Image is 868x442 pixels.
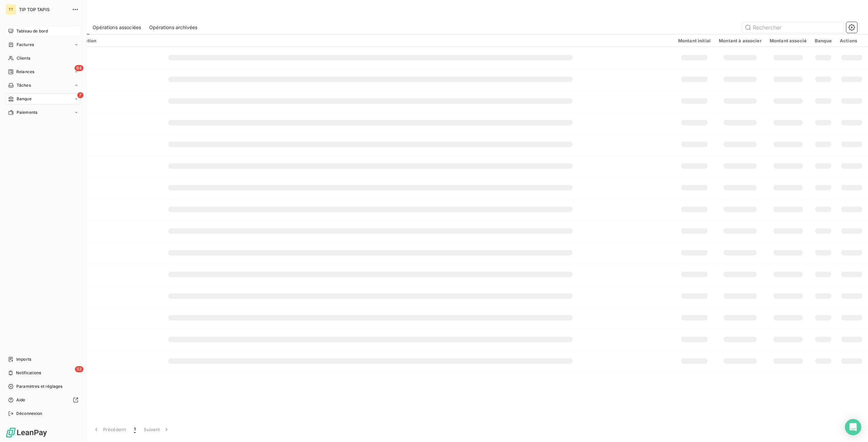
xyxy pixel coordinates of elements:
[134,426,136,433] span: 1
[16,356,31,362] span: Imports
[845,419,861,435] div: Open Intercom Messenger
[742,22,844,33] input: Rechercher
[16,397,25,403] span: Aide
[5,427,47,438] img: Logo LeanPay
[89,422,130,437] button: Précédent
[840,38,857,43] div: Actions
[17,82,31,88] span: Tâches
[16,69,34,75] span: Relances
[149,24,197,31] span: Opérations archivées
[16,370,41,376] span: Notifications
[815,38,832,43] div: Banque
[71,38,670,43] div: Description
[130,422,140,437] button: 1
[17,42,34,48] span: Factures
[5,395,81,405] a: Aide
[16,28,48,34] span: Tableau de bord
[16,383,62,390] span: Paramètres et réglages
[17,96,32,102] span: Banque
[140,422,174,437] button: Suivant
[17,109,37,115] span: Paiements
[93,24,141,31] span: Opérations associées
[678,38,711,43] div: Montant initial
[5,4,16,15] div: TT
[19,7,68,12] span: TIP TOP TAPIS
[719,38,762,43] div: Montant à associer
[77,92,83,98] span: 7
[17,55,30,61] span: Clients
[16,411,42,417] span: Déconnexion
[770,38,807,43] div: Montant associé
[75,65,83,71] span: 94
[75,366,83,372] span: 53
